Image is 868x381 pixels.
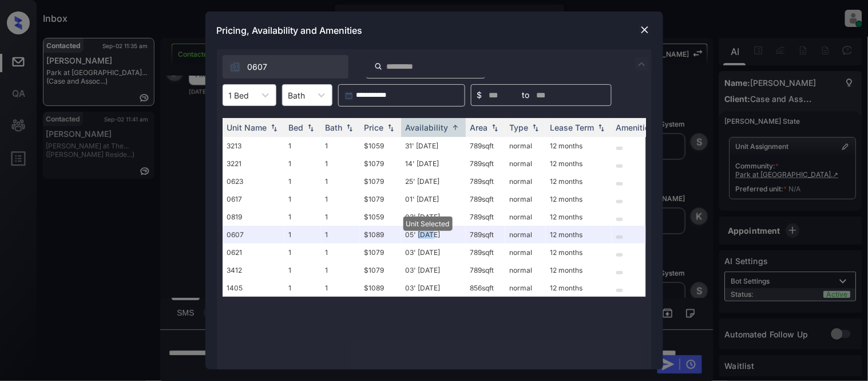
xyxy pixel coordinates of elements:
td: 1 [321,243,360,261]
td: 12 months [546,243,612,261]
img: icon-zuma [374,61,383,72]
td: 1 [284,137,321,155]
td: 12 months [546,279,612,297]
td: 0617 [223,190,284,208]
td: 1 [321,261,360,279]
div: Amenities [616,123,655,132]
img: close [639,24,651,36]
span: 0607 [248,61,268,73]
td: 3213 [223,137,284,155]
td: 0621 [223,243,284,261]
td: 0623 [223,172,284,190]
img: icon-zuma [635,57,649,71]
td: $1059 [360,137,401,155]
td: $1079 [360,190,401,208]
td: 1 [321,190,360,208]
td: normal [505,155,546,172]
td: 1 [321,226,360,243]
td: 856 sqft [466,279,505,297]
td: $1079 [360,155,401,172]
td: 12 months [546,261,612,279]
img: icon-zuma [229,61,241,73]
td: normal [505,172,546,190]
td: 25' [DATE] [401,172,466,190]
td: $1089 [360,226,401,243]
td: 1 [321,155,360,172]
td: 1 [321,172,360,190]
td: 1 [321,279,360,297]
td: 05' [DATE] [401,226,466,243]
td: 1405 [223,279,284,297]
td: 31' [DATE] [401,137,466,155]
div: Lease Term [550,123,594,132]
div: Type [510,123,529,132]
td: normal [505,137,546,155]
div: Pricing, Availability and Amenities [205,11,663,49]
td: 3412 [223,261,284,279]
td: 789 sqft [466,137,505,155]
td: $1059 [360,208,401,226]
span: $ [477,89,482,101]
td: normal [505,226,546,243]
td: 03' [DATE] [401,261,466,279]
td: 1 [284,208,321,226]
td: 1 [284,279,321,297]
td: 0607 [223,226,284,243]
td: 1 [284,155,321,172]
td: $1079 [360,243,401,261]
td: 12 months [546,190,612,208]
td: 12 months [546,208,612,226]
td: 1 [284,243,321,261]
td: 03' [DATE] [401,208,466,226]
td: 0819 [223,208,284,226]
img: sorting [305,124,316,132]
img: sorting [268,124,280,132]
td: 1 [321,137,360,155]
td: $1079 [360,261,401,279]
img: sorting [450,123,461,132]
div: Unit Name [227,123,267,132]
img: sorting [344,124,355,132]
td: normal [505,243,546,261]
td: 789 sqft [466,261,505,279]
img: sorting [530,124,541,132]
div: Availability [406,123,449,132]
td: 789 sqft [466,208,505,226]
td: 789 sqft [466,155,505,172]
td: 789 sqft [466,226,505,243]
td: 12 months [546,155,612,172]
img: sorting [385,124,397,132]
td: 1 [284,190,321,208]
td: 12 months [546,226,612,243]
td: 1 [284,261,321,279]
td: 1 [284,172,321,190]
td: 03' [DATE] [401,279,466,297]
td: 12 months [546,172,612,190]
td: 03' [DATE] [401,243,466,261]
span: to [522,89,530,101]
td: normal [505,208,546,226]
img: sorting [489,124,501,132]
div: Bath [326,123,343,132]
td: 1 [284,226,321,243]
td: 14' [DATE] [401,155,466,172]
div: Area [470,123,488,132]
td: 12 months [546,137,612,155]
td: 789 sqft [466,172,505,190]
div: Bed [289,123,304,132]
td: 3221 [223,155,284,172]
td: normal [505,261,546,279]
td: 1 [321,208,360,226]
img: sorting [596,124,607,132]
td: 789 sqft [466,243,505,261]
td: normal [505,190,546,208]
td: 789 sqft [466,190,505,208]
div: Price [364,123,384,132]
td: $1089 [360,279,401,297]
td: $1079 [360,172,401,190]
td: normal [505,279,546,297]
td: 01' [DATE] [401,190,466,208]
